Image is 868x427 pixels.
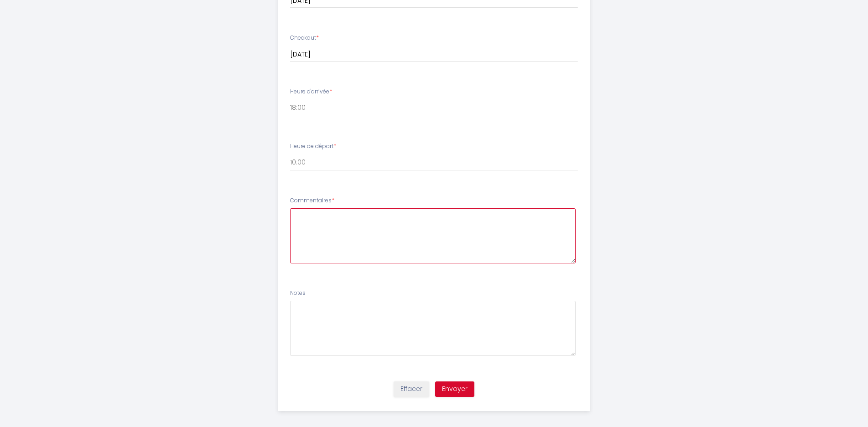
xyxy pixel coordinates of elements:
label: Heure d'arrivée [290,87,332,96]
label: Checkout [290,34,319,42]
button: Effacer [394,381,429,397]
label: Notes [290,289,306,298]
label: Commentaires [290,196,334,205]
label: Heure de départ [290,142,336,151]
button: Envoyer [435,381,474,397]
